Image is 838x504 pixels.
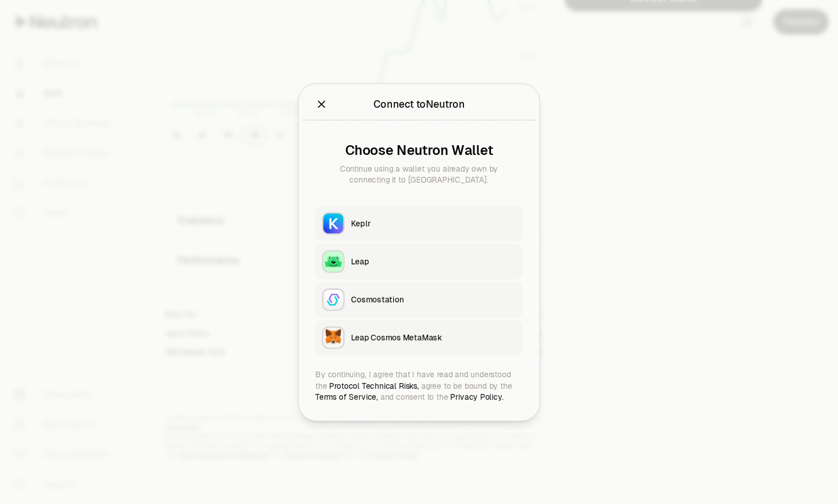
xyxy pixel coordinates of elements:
img: Keplr [323,213,343,233]
div: Cosmostation [351,294,516,305]
button: LeapLeap [315,243,523,279]
div: Continue using a wallet you already own by connecting it to [GEOGRAPHIC_DATA]. [324,162,514,185]
a: Privacy Policy. [450,392,503,401]
a: Protocol Technical Risks, [329,381,419,391]
div: Leap [351,256,516,267]
div: Connect to Neutron [373,96,465,112]
div: Choose Neutron Wallet [324,142,514,158]
div: Keplr [351,218,516,229]
a: Terms of Service, [315,392,378,401]
img: Cosmostation [323,289,343,309]
button: Leap Cosmos MetaMaskLeap Cosmos MetaMask [315,320,523,355]
button: CosmostationCosmostation [315,282,523,317]
img: Leap Cosmos MetaMask [323,327,343,347]
div: By continuing, I agree that I have read and understood the agree to be bound by the and consent t... [315,369,523,402]
img: Leap [323,251,343,271]
button: Close [315,96,327,112]
button: KeplrKeplr [315,205,523,241]
div: Leap Cosmos MetaMask [351,332,516,343]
